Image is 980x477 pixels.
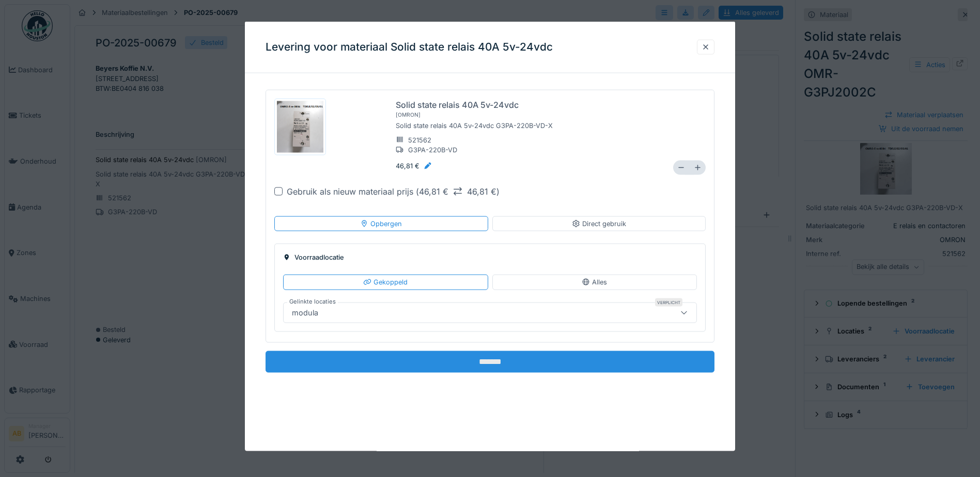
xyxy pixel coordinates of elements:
[396,161,432,170] div: 46,81 €
[287,185,500,198] div: Gebruik als nieuw materiaal prijs ( )
[396,111,421,119] div: [ OMRON ]
[288,307,322,318] div: modula
[283,252,697,262] div: Voorraadlocatie
[363,277,408,287] div: Gekoppeld
[277,101,323,153] img: 60s4i6b24air5yfv34rtkrnfx2ve
[287,297,338,306] label: Gelinkte locaties
[582,277,607,287] div: Alles
[266,41,553,54] h3: Levering voor materiaal Solid state relais 40A 5v-24vdc
[396,145,457,154] div: G3PA-220B-VD
[396,99,519,111] div: Solid state relais 40A 5v-24vdc
[572,219,626,229] div: Direct gebruik
[396,135,457,145] div: 521562
[419,185,496,198] div: 46,81 € 46,81 €
[360,219,402,229] div: Opbergen
[655,298,682,306] div: Verplicht
[396,119,665,133] div: Solid state relais 40A 5v-24vdc G3PA-220B-VD-X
